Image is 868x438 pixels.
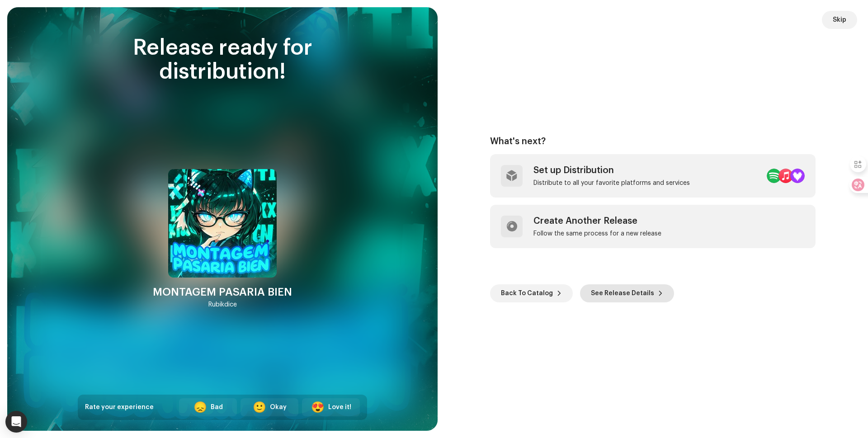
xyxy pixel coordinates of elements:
span: Back To Catalog [501,284,553,302]
button: See Release Details [580,284,674,302]
div: Rubikdice [208,299,237,310]
div: Love it! [328,403,351,412]
div: Distribute to all your favorite platforms and services [533,179,690,187]
div: What's next? [490,136,816,147]
div: Open Intercom Messenger [5,411,27,433]
re-a-post-create-item: Create Another Release [490,205,816,248]
button: Back To Catalog [490,284,573,302]
div: 😍 [311,402,325,413]
div: Set up Distribution [533,165,690,176]
img: 19330575-90f1-4586-a61f-5baafd31660b [168,169,277,278]
span: Skip [833,11,846,29]
re-a-post-create-item: Set up Distribution [490,154,816,198]
div: Create Another Release [533,216,661,226]
div: Follow the same process for a new release [533,230,661,237]
div: Bad [211,403,223,412]
div: 🙂 [253,402,266,413]
div: MONTAGEM PASARIA BIEN [153,285,292,299]
span: Rate your experience [85,404,154,410]
div: Release ready for distribution! [78,36,367,84]
div: 😞 [193,402,207,413]
button: Skip [822,11,857,29]
span: See Release Details [591,284,654,302]
div: Okay [270,403,287,412]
